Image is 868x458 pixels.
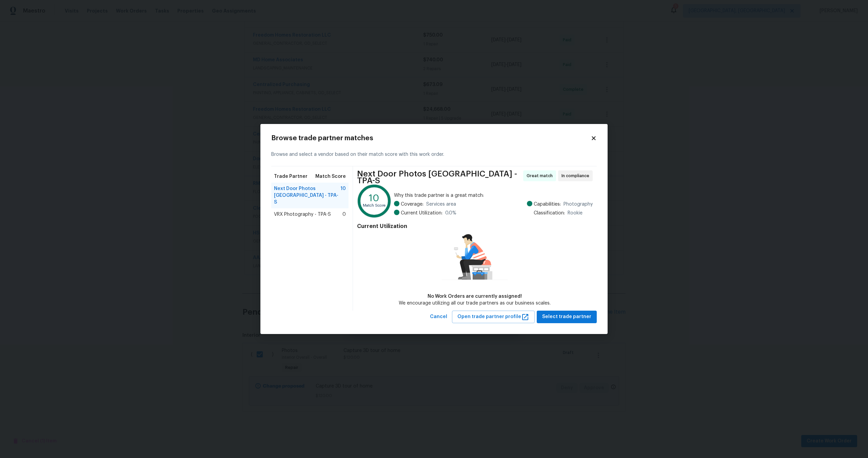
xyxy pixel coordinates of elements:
[401,201,423,208] span: Coverage:
[394,192,593,199] span: Why this trade partner is a great match:
[271,143,597,166] div: Browse and select a vendor based on their match score with this work order.
[564,201,593,208] span: Photography
[399,293,551,300] div: No Work Orders are currently assigned!
[534,210,565,216] span: Classification:
[445,210,456,216] span: 0.0 %
[342,211,346,218] span: 0
[430,313,447,321] span: Cancel
[274,185,340,206] span: Next Door Photos [GEOGRAPHIC_DATA] - TPA-S
[527,172,555,179] span: Great match
[315,173,346,180] span: Match Score
[452,311,535,323] button: Open trade partner profile
[274,173,308,180] span: Trade Partner
[401,210,442,216] span: Current Utilization:
[427,311,450,323] button: Cancel
[399,300,551,307] div: We encourage utilizing all our trade partners as our business scales.
[369,193,379,203] text: 10
[457,313,529,321] span: Open trade partner profile
[357,170,521,184] span: Next Door Photos [GEOGRAPHIC_DATA] - TPA-S
[426,201,456,208] span: Services area
[274,211,331,218] span: VRX Photography - TPA-S
[542,313,591,321] span: Select trade partner
[534,201,561,208] span: Capabilities:
[568,210,583,216] span: Rookie
[561,172,592,179] span: In compliance
[363,204,386,208] text: Match Score
[537,311,597,323] button: Select trade partner
[271,135,591,142] h2: Browse trade partner matches
[340,185,346,206] span: 10
[357,223,593,230] h4: Current Utilization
